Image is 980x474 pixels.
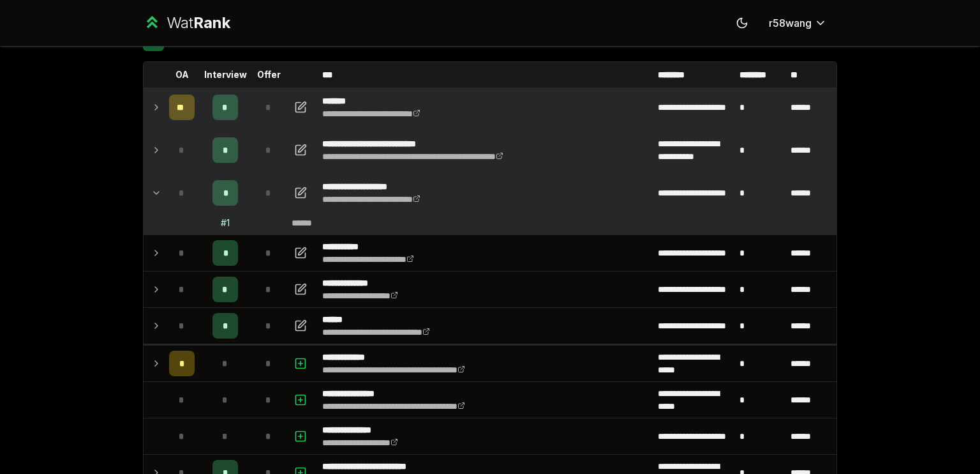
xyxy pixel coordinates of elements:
[759,11,837,34] button: r58wang
[143,13,230,33] a: WatRank
[175,68,189,81] p: OA
[769,15,812,31] span: r58wang
[204,68,247,81] p: Interview
[167,13,230,33] div: Wat
[193,13,230,32] span: Rank
[221,217,230,229] div: # 1
[257,68,281,81] p: Offer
